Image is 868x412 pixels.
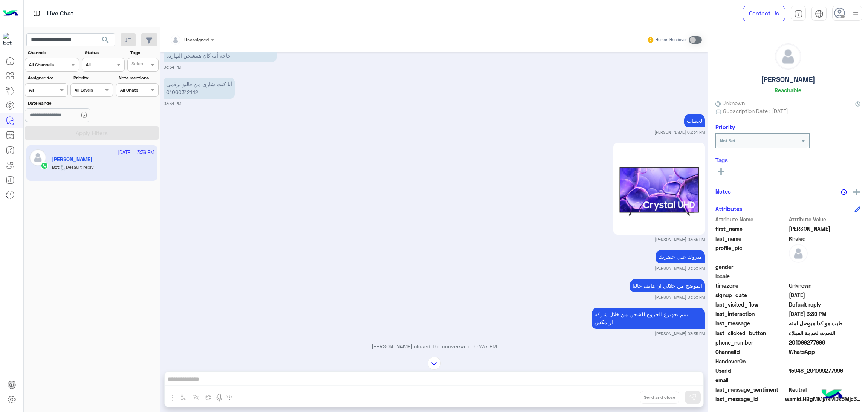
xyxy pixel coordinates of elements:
label: Note mentions [119,75,157,81]
label: Status [85,49,124,56]
small: 03:34 PM [164,64,181,70]
img: tab [32,9,41,18]
a: tab [791,6,806,21]
img: Logo [3,6,18,21]
span: null [789,272,861,280]
label: Priority [73,75,112,81]
span: wamid.HBgMMjAxMDk5Mjc3OTk2FQIAEhggQUNDOTAxQzM1QTc3RjI2NDQ3MUI0RUM0QzgzRDZCNTUA [785,395,860,403]
span: timezone [715,282,787,290]
span: Attribute Name [715,215,787,223]
img: tab [794,9,803,18]
span: 2025-10-07T11:32:30.164Z [789,291,861,299]
span: last_message [715,319,787,327]
span: gender [715,263,787,271]
span: profile_pic [715,244,787,261]
p: 8/10/2025, 3:35 PM [656,250,705,263]
p: Live Chat [47,9,73,19]
label: Assigned to: [28,75,67,81]
img: defaultAdmin.png [775,44,801,69]
img: aW1hZ2UucG5n.png [613,143,705,235]
img: hulul-logo.png [819,382,845,408]
span: HandoverOn [715,357,787,365]
span: Mohamed [789,225,861,233]
h5: [PERSON_NAME] [761,75,815,84]
span: ChannelId [715,348,787,356]
img: tab [815,9,824,18]
span: 15948_201099277996 [789,367,861,375]
span: Unknown [789,282,861,290]
span: null [789,357,861,365]
span: last_clicked_button [715,329,787,337]
h6: Tags [715,157,860,163]
h6: Priority [715,124,735,130]
span: Subscription Date : [DATE] [723,107,788,115]
span: locale [715,272,787,280]
small: [PERSON_NAME] 03:35 PM [655,294,705,300]
label: Tags [130,49,158,56]
span: Unknown [715,99,745,107]
span: last_message_id [715,395,784,403]
label: Date Range [28,100,112,107]
b: Not Set [720,138,735,143]
span: التحدث لخدمة العملاء [789,329,861,337]
p: 8/10/2025, 3:35 PM [630,279,705,292]
span: UserId [715,367,787,375]
span: last_name [715,235,787,243]
span: 03:37 PM [474,343,497,349]
span: first_name [715,225,787,233]
span: signup_date [715,291,787,299]
span: Khaled [789,235,861,243]
small: 03:34 PM [164,101,181,107]
button: Send and close [640,391,679,404]
span: 0 [789,386,861,394]
p: 8/10/2025, 3:35 PM [592,308,705,329]
h6: Reachable [775,87,801,93]
p: [PERSON_NAME] closed the conversation [164,342,705,350]
span: last_interaction [715,310,787,318]
span: null [789,376,861,384]
img: scroll [428,357,441,370]
span: null [789,263,861,271]
h6: Notes [715,188,731,195]
a: Contact Us [743,6,785,21]
p: 8/10/2025, 3:34 PM [164,78,235,99]
span: email [715,376,787,384]
span: last_visited_flow [715,301,787,308]
span: 201099277996 [789,339,861,346]
span: last_message_sentiment [715,386,787,394]
span: طيب هو كدا هيوصل امته [789,319,861,327]
img: 1403182699927242 [3,33,17,46]
label: Channel: [28,49,78,56]
span: phone_number [715,339,787,346]
span: Attribute Value [789,215,861,223]
p: 8/10/2025, 3:34 PM [684,114,705,127]
button: search [96,33,115,49]
span: Default reply [789,301,861,308]
span: 2 [789,348,861,356]
span: 2025-10-08T12:39:50.626Z [789,310,861,318]
small: [PERSON_NAME] 03:35 PM [655,237,705,243]
small: [PERSON_NAME] 03:35 PM [655,265,705,271]
img: defaultAdmin.png [789,244,808,263]
small: [PERSON_NAME] 03:34 PM [654,129,705,135]
span: search [101,35,110,44]
img: add [853,189,860,195]
span: Unassigned [184,37,209,43]
h6: Attributes [715,205,742,212]
small: [PERSON_NAME] 03:35 PM [655,331,705,337]
div: Select [130,60,145,69]
img: profile [851,9,860,18]
img: notes [841,189,847,195]
small: Human Handover [656,37,687,43]
button: Apply Filters [25,126,159,140]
